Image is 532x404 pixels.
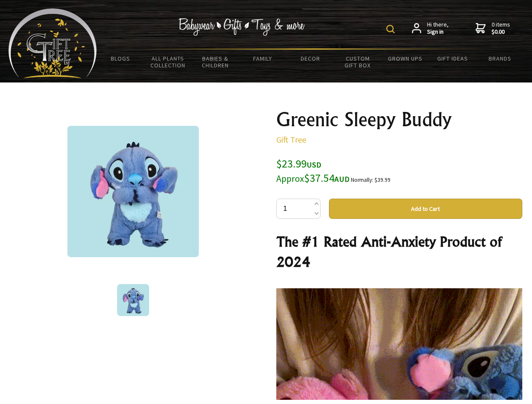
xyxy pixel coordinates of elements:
[427,28,449,36] strong: Sign in
[386,25,395,33] img: product search
[381,50,429,67] a: Grown Ups
[334,174,350,184] span: AUD
[329,199,522,219] button: Add to Cart
[179,18,305,36] img: Babywear - Gifts - Toys & more
[307,160,321,170] span: USD
[239,50,287,67] a: Family
[476,50,524,67] a: Brands
[276,109,522,130] h1: Greenic Sleepy Buddy
[412,21,449,36] a: Hi there,Sign in
[286,50,334,67] a: Decor
[276,134,306,145] a: Gift Tree
[144,50,192,74] a: All Plants Collection
[276,233,502,270] strong: The #1 Rated Anti-Anxiety Product of 2024
[476,21,510,36] a: 0 items$0.00
[427,21,449,36] span: Hi there,
[67,126,199,257] img: Greenic Sleepy Buddy
[97,50,144,67] a: BLOGS
[492,21,510,36] span: 0 items
[8,8,97,78] img: Babyware - Gifts - Toys and more...
[334,50,382,74] a: Custom Gift Box
[192,50,239,74] a: Babies & Children
[492,28,510,36] strong: $0.00
[117,284,149,316] img: Greenic Sleepy Buddy
[429,50,476,67] a: Gift Ideas
[276,157,350,185] span: $23.99 $37.54
[351,176,390,183] small: Normally: $39.99
[276,173,304,184] small: Approx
